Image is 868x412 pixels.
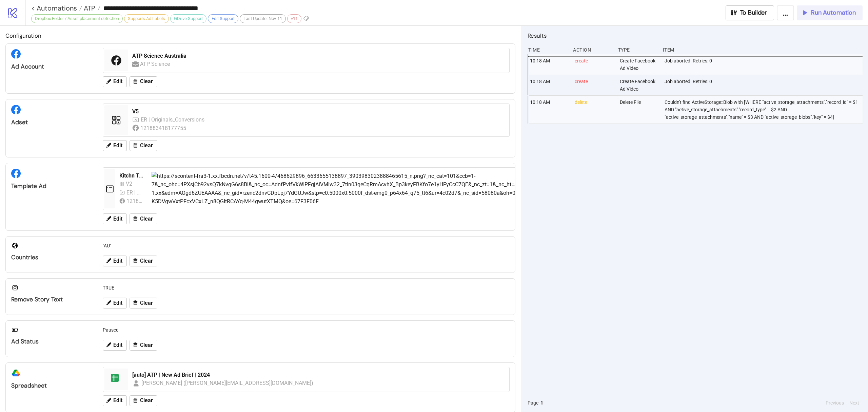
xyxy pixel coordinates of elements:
button: Run Automation [797,5,863,20]
span: Edit [113,78,122,85]
div: Job aborted. Retries: 0 [664,54,864,75]
span: Run Automation [811,9,856,17]
span: ATP [82,4,95,13]
span: Edit [113,143,122,149]
span: Edit [113,300,122,306]
div: Last Update: Nov-11 [240,14,286,23]
div: 121883418177755 [140,124,188,132]
button: Edit [103,395,127,406]
div: Delete File [619,96,659,124]
div: "AU" [100,239,512,252]
div: Paused [100,323,512,336]
div: V2 [126,180,135,188]
button: To Builder [726,5,774,20]
div: Dropbox Folder / Asset placement detection [31,14,123,23]
button: 1 [538,399,545,407]
span: Edit [113,342,122,348]
div: Supports Ad Labels [124,14,169,23]
div: ATP Science Australia [132,52,505,60]
div: v11 [287,14,301,23]
div: Adset [11,118,92,126]
button: Next [847,399,861,407]
div: 10:18 AM [529,96,569,124]
span: Clear [140,78,153,85]
button: Clear [130,340,157,351]
span: To Builder [740,9,767,17]
div: create [574,54,614,75]
button: Edit [103,298,127,308]
h2: Configuration [5,31,515,40]
a: ATP [82,5,100,12]
button: Clear [130,256,157,266]
div: Action [572,43,612,56]
span: Clear [140,300,153,306]
div: ER | Originals_Conversions [141,115,205,124]
span: Edit [113,397,122,404]
button: ... [777,5,794,20]
button: Edit [103,76,127,87]
a: < Automations [31,5,82,12]
button: Clear [130,395,157,406]
div: Template Ad [11,182,92,190]
div: 121883418177755 [126,197,143,205]
button: Clear [130,140,157,151]
div: V5 [132,108,505,115]
h2: Results [528,31,863,40]
span: Clear [140,216,153,222]
div: Create Facebook Ad Video [619,54,659,75]
div: [PERSON_NAME] ([PERSON_NAME][EMAIL_ADDRESS][DOMAIN_NAME]) [141,379,314,387]
div: GDrive Support [170,14,206,23]
div: create [574,75,614,95]
span: Clear [140,258,153,264]
div: [auto] ATP | New Ad Brief | 2024 [132,371,505,379]
div: TRUE [100,281,512,294]
div: Item [662,43,863,56]
button: Edit [103,256,127,266]
div: Type [617,43,657,56]
div: ER | Originals_Conversions [126,188,143,197]
button: Edit [103,213,127,224]
div: Kitchn Template [119,172,146,180]
div: Couldn't find ActiveStorage::Blob with [WHERE "active_storage_attachments"."record_id" = $1 AND "... [664,96,864,124]
div: Ad Account [11,63,92,71]
div: 10:18 AM [529,54,569,75]
div: Remove Story Text [11,296,92,303]
button: Clear [130,298,157,308]
span: Clear [140,342,153,348]
button: Previous [824,399,846,407]
span: Clear [140,143,153,149]
button: Clear [130,213,157,224]
span: Clear [140,397,153,404]
button: Edit [103,140,127,151]
div: Create Facebook Ad Video [619,75,659,95]
div: Countries [11,254,92,261]
span: Edit [113,216,122,222]
div: ATP Science [140,60,172,68]
div: Ad Status [11,338,92,345]
div: Time [528,43,568,56]
div: Job aborted. Retries: 0 [664,75,864,95]
span: Page [528,399,538,407]
img: https://scontent-fra3-1.xx.fbcdn.net/v/t45.1600-4/468629896_6633655138897_3903983023888465615_n.p... [152,172,598,206]
div: delete [574,96,614,124]
button: Clear [130,76,157,87]
div: Edit Support [208,14,238,23]
span: Edit [113,258,122,264]
button: Edit [103,340,127,351]
div: Spreadsheet [11,382,92,390]
div: 10:18 AM [529,75,569,95]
